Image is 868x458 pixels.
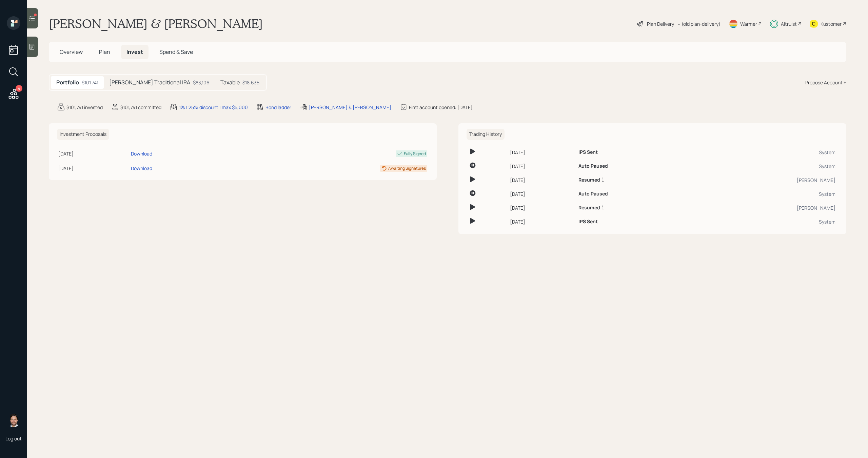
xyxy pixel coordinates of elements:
[58,150,128,157] div: [DATE]
[694,176,835,184] div: [PERSON_NAME]
[510,190,573,197] div: [DATE]
[781,20,797,27] div: Altruist
[60,48,83,56] span: Overview
[510,149,573,156] div: [DATE]
[510,176,573,184] div: [DATE]
[82,79,98,86] div: $101,741
[510,163,573,170] div: [DATE]
[821,20,842,27] div: Kustomer
[309,104,391,111] div: [PERSON_NAME] & [PERSON_NAME]
[694,190,835,197] div: System
[16,85,22,92] div: 4
[510,218,573,225] div: [DATE]
[179,104,248,111] div: 1% | 25% discount | max $5,000
[109,79,190,86] h5: [PERSON_NAME] Traditional IRA
[265,104,291,111] div: Bond ladder
[510,204,573,211] div: [DATE]
[578,219,598,225] h6: IPS Sent
[578,163,608,169] h6: Auto Paused
[694,149,835,156] div: System
[467,129,505,140] h6: Trading History
[58,165,128,172] div: [DATE]
[66,104,103,111] div: $101,741 invested
[220,79,240,86] h5: Taxable
[5,435,22,442] div: Log out
[7,414,20,427] img: michael-russo-headshot.png
[694,163,835,170] div: System
[57,129,109,140] h6: Investment Proposals
[404,151,426,157] div: Fully Signed
[694,204,835,211] div: [PERSON_NAME]
[740,20,757,27] div: Warmer
[99,48,110,56] span: Plan
[578,191,608,197] h6: Auto Paused
[388,165,426,171] div: Awaiting Signatures
[677,20,721,27] div: • (old plan-delivery)
[578,149,598,155] h6: IPS Sent
[159,48,193,56] span: Spend & Save
[805,79,846,86] div: Propose Account +
[56,79,79,86] h5: Portfolio
[694,218,835,225] div: System
[409,104,473,111] div: First account opened: [DATE]
[120,104,161,111] div: $101,741 committed
[242,79,259,86] div: $18,635
[647,20,674,27] div: Plan Delivery
[578,205,600,211] h6: Resumed
[131,165,152,172] div: Download
[131,150,152,157] div: Download
[193,79,210,86] div: $83,106
[49,16,263,31] h1: [PERSON_NAME] & [PERSON_NAME]
[578,177,600,183] h6: Resumed
[126,48,143,56] span: Invest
